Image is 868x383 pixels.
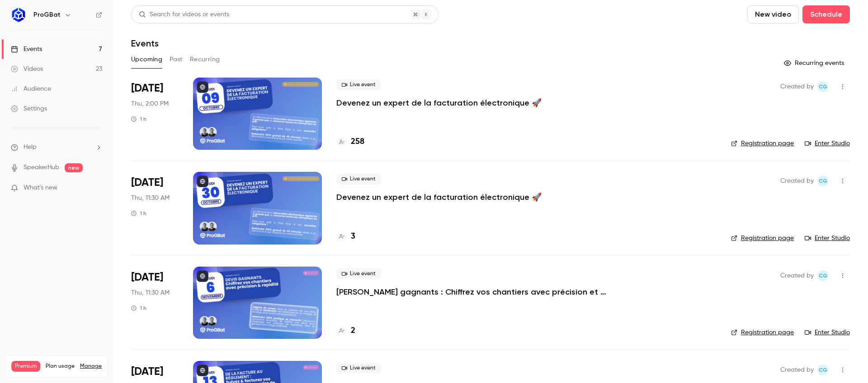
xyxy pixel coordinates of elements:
[131,194,170,203] span: Thu, 11:30 AM
[805,328,850,337] a: Enter Studio
[805,139,850,148] a: Enter Studio
[336,97,542,108] a: Devenez un expert de la facturation électronique 🚀
[131,365,163,379] span: [DATE]
[351,231,355,243] h4: 3
[731,139,794,148] a: Registration page
[336,325,355,337] a: 2
[11,361,40,372] span: Premium
[731,234,794,243] a: Registration page
[80,363,102,370] a: Manage
[33,10,61,19] h6: ProGBat
[802,5,850,23] button: Schedule
[336,363,381,374] span: Live event
[747,5,799,23] button: New video
[817,365,828,375] span: Charles Gallard
[819,81,827,92] span: CG
[24,163,59,172] a: SpeakerHub
[336,192,542,203] a: Devenez un expert de la facturation électronique 🚀
[24,143,37,152] span: Help
[731,328,794,337] a: Registration page
[817,175,828,186] span: Charles Gallard
[351,136,364,148] h4: 258
[819,270,827,281] span: CG
[65,163,83,172] span: new
[131,270,163,285] span: [DATE]
[817,81,828,92] span: Charles Gallard
[170,52,183,67] button: Past
[131,52,162,67] button: Upcoming
[46,363,75,370] span: Plan usage
[336,174,381,185] span: Live event
[11,104,47,113] div: Settings
[131,99,169,108] span: Thu, 2:00 PM
[24,183,57,193] span: What's new
[780,365,814,375] span: Created by
[131,210,146,217] div: 1 h
[11,65,43,74] div: Videos
[131,78,179,150] div: Oct 9 Thu, 2:00 PM (Europe/Paris)
[780,175,814,186] span: Created by
[190,52,220,67] button: Recurring
[780,56,850,70] button: Recurring events
[336,79,381,90] span: Live event
[780,270,814,281] span: Created by
[336,136,364,148] a: 258
[131,288,170,297] span: Thu, 11:30 AM
[131,267,179,339] div: Nov 6 Thu, 11:30 AM (Europe/Paris)
[11,143,102,152] li: help-dropdown-opener
[131,115,146,123] div: 1 h
[351,325,355,337] h4: 2
[131,38,159,49] h1: Events
[139,10,229,19] div: Search for videos or events
[780,81,814,92] span: Created by
[336,286,608,297] a: [PERSON_NAME] gagnants : Chiffrez vos chantiers avec précision et rapidité
[11,8,26,22] img: ProGBat
[131,175,163,190] span: [DATE]
[819,175,827,186] span: CG
[11,84,51,93] div: Audience
[11,45,42,54] div: Events
[336,268,381,279] span: Live event
[805,234,850,243] a: Enter Studio
[817,270,828,281] span: Charles Gallard
[131,81,163,96] span: [DATE]
[131,305,146,312] div: 1 h
[336,231,355,243] a: 3
[131,172,179,244] div: Oct 30 Thu, 11:30 AM (Europe/Paris)
[819,365,827,375] span: CG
